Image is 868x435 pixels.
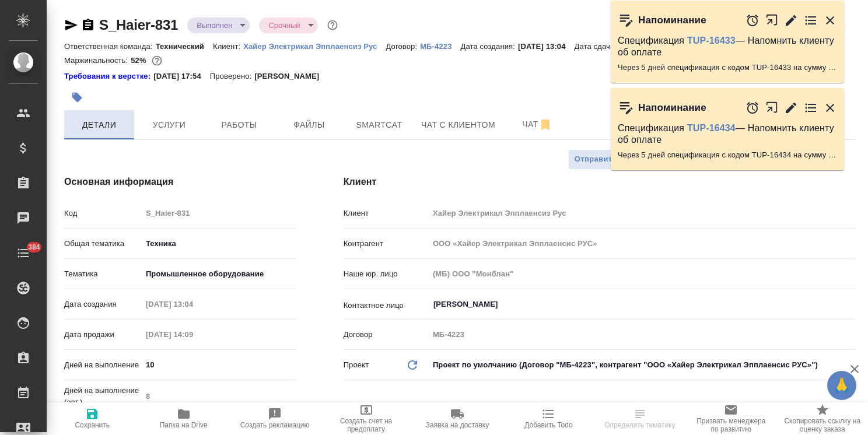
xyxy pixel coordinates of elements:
p: Спецификация — Напомнить клиенту об оплате [618,35,837,58]
button: Срочный [265,20,303,30]
button: Открыть в новой вкладке [765,95,779,120]
button: Добавить Todo [503,402,594,435]
button: Закрыть [823,101,837,115]
div: Выполнен [259,17,317,33]
span: Smartcat [351,118,407,132]
a: S_Haier-831 [99,17,178,33]
div: Нажми, чтобы открыть папку с инструкцией [64,71,153,82]
span: Работы [211,118,267,132]
p: Проверено: [210,71,255,82]
div: Промышленное оборудование [142,264,297,284]
p: Дата продажи [64,329,142,341]
span: Папка на Drive [160,421,208,429]
p: Дней на выполнение (авт.) [64,385,142,408]
p: Дата сдачи: [575,42,619,51]
p: Контактное лицо [344,300,429,311]
span: Создать счет на предоплату [327,417,404,433]
a: TUP-16433 [687,36,736,45]
p: Маржинальность: [64,56,131,65]
svg: Отписаться [538,118,552,132]
p: [PERSON_NAME] [254,71,328,82]
span: 384 [21,241,47,253]
input: Пустое поле [142,296,244,313]
button: 16737.90 RUB; [149,53,164,68]
p: Технический [156,42,213,51]
a: МБ-4223 [420,41,460,51]
button: 🙏 [827,371,856,400]
button: Отложить [745,13,759,27]
p: [DATE] 17:54 [153,71,210,82]
button: Создать счет на предоплату [320,402,411,435]
input: Пустое поле [429,235,855,252]
span: Скопировать ссылку на оценку заказа [784,417,861,433]
button: Выполнен [193,20,236,30]
p: Клиент [344,208,429,219]
span: Сохранить [75,421,110,429]
button: Отложить [745,101,759,115]
p: Клиент: [213,42,243,51]
p: Через 5 дней спецификация с кодом TUP-16433 на сумму 39600 RUB будет просрочена [618,62,837,73]
button: Заявка на доставку [412,402,503,435]
p: Договор: [386,42,420,51]
button: Редактировать [784,13,798,27]
button: Доп статусы указывают на важность/срочность заказа [325,17,340,33]
span: Чат с клиентом [421,118,495,132]
input: Пустое поле [429,326,855,343]
p: Хайер Электрикал Эпплаенсиз Рус [243,42,386,51]
input: ✎ Введи что-нибудь [142,356,297,373]
span: Определить тематику [604,421,675,429]
p: Наше юр. лицо [344,268,429,280]
div: Проект по умолчанию (Договор "МБ-4223", контрагент "ООО «Хайер Электрикал Эпплаенсис РУС»") [429,355,855,375]
button: Открыть в новой вкладке [765,8,779,33]
p: [DATE] 13:04 [518,42,575,51]
button: Создать рекламацию [229,402,320,435]
span: 🙏 [832,373,852,398]
button: Перейти в todo [804,101,818,115]
button: Перейти в todo [804,13,818,27]
a: Хайер Электрикал Эпплаенсиз Рус [243,41,386,51]
input: Пустое поле [429,265,855,282]
input: Пустое поле [142,326,244,343]
span: Призвать менеджера по развитию [692,417,769,433]
button: Open [849,303,851,306]
input: Пустое поле [142,205,297,222]
button: Сохранить [47,402,138,435]
button: Скопировать ссылку на оценку заказа [777,402,868,435]
p: Напоминание [638,15,706,26]
span: Файлы [281,118,337,132]
button: Добавить тэг [64,85,90,110]
p: 52% [131,56,149,65]
span: Добавить Todo [524,421,572,429]
p: Напоминание [638,102,706,114]
a: 384 [3,238,44,268]
p: Контрагент [344,238,429,250]
p: Тематика [64,268,142,280]
p: Спецификация — Напомнить клиенту об оплате [618,122,837,146]
a: Требования к верстке: [64,71,153,82]
p: Код [64,208,142,219]
p: Общая тематика [64,238,142,250]
input: Пустое поле [429,205,855,222]
span: Отправить КП [575,153,630,166]
p: Дата создания [64,299,142,310]
span: Чат [509,117,565,132]
button: Определить тематику [594,402,685,435]
span: Детали [71,118,127,132]
button: Папка на Drive [138,402,229,435]
p: МБ-4223 [420,42,460,51]
button: Скопировать ссылку [81,18,95,32]
div: Выполнен [187,17,250,33]
button: Скопировать ссылку для ЯМессенджера [64,18,78,32]
span: Заявка на доставку [426,421,489,429]
p: Договор [344,329,429,341]
p: Дней на выполнение [64,359,142,371]
p: Через 5 дней спецификация с кодом TUP-16434 на сумму 6756 RUB будет просрочена [618,149,837,161]
button: Закрыть [823,13,837,27]
div: Техника [142,234,297,254]
span: Услуги [141,118,197,132]
h4: Клиент [344,175,855,189]
p: Дата создания: [461,42,518,51]
button: Отправить КП [568,149,636,170]
button: Призвать менеджера по развитию [685,402,776,435]
button: Редактировать [784,101,798,115]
